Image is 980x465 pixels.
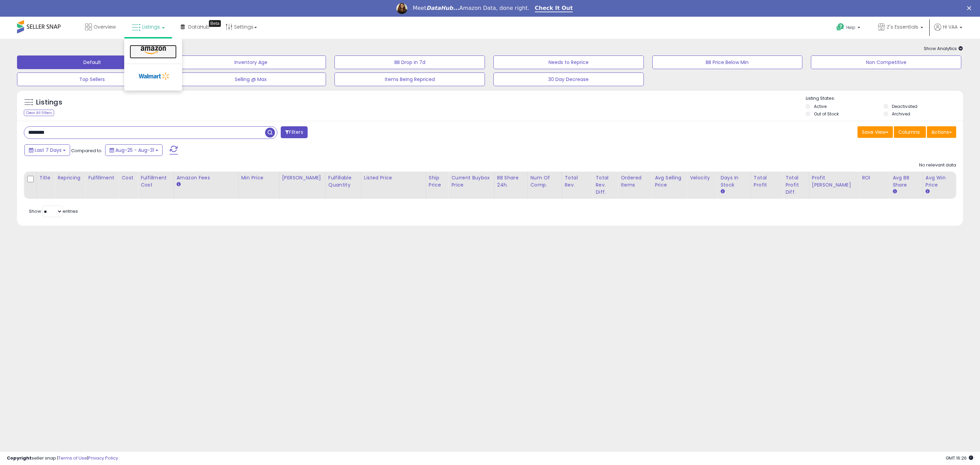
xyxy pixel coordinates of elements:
span: DataHub [188,23,210,30]
button: Non Competitive [811,55,961,69]
div: Ship Price [429,174,445,189]
span: Overview [94,23,116,30]
a: Check It Out [535,5,573,12]
span: Compared to: [71,147,102,154]
span: Listings [142,23,160,30]
div: Total Profit Diff. [785,174,806,196]
div: Velocity [690,174,715,181]
span: Help [846,25,855,30]
button: 30 Day Decrease [493,73,644,86]
div: Current Buybox Price [451,174,491,189]
button: Items Being Repriced [334,73,485,86]
label: Out of Stock [814,111,839,117]
div: Listed Price [364,174,423,181]
div: Avg BB Share [893,174,920,189]
span: Aug-25 - Aug-31 [115,147,154,154]
span: Z's Essentials [887,23,918,30]
div: Clear All Filters [24,110,54,116]
h5: Listings [36,98,62,107]
span: Show Analytics [924,45,963,52]
div: No relevant data [919,162,956,169]
small: Avg BB Share. [893,189,897,195]
span: Hi VAA [943,23,958,30]
small: Amazon Fees. [177,181,181,188]
button: Last 7 Days [24,144,70,156]
img: Profile image for Georgie [396,3,407,14]
div: Total Profit [754,174,780,189]
small: Days In Stock. [720,189,724,195]
a: Hi VAA [934,23,962,39]
i: Get Help [836,23,845,31]
div: Avg Selling Price [655,174,684,189]
div: Fulfillable Quantity [328,174,358,189]
a: Overview [80,17,121,37]
a: Listings [127,17,170,37]
button: Filters [281,126,307,138]
a: DataHub [176,17,215,37]
div: Tooltip anchor [209,20,221,27]
button: Selling @ Max [176,73,326,86]
a: Settings [220,17,262,37]
button: Save View [857,126,893,138]
div: Num of Comp. [530,174,559,189]
span: Columns [898,129,920,135]
div: Close [967,6,974,10]
div: Fulfillment Cost [141,174,170,189]
div: Total Rev. Diff. [595,174,615,196]
button: Top Sellers [17,73,167,86]
label: Active [814,103,827,109]
button: BB Price Below Min [652,55,803,69]
div: Fulfillment [88,174,116,181]
div: ROI [862,174,887,181]
button: Default [17,55,167,69]
span: Show: entries [29,208,78,214]
label: Archived [892,111,910,117]
div: [PERSON_NAME] [282,174,323,181]
div: Repricing [58,174,82,181]
div: Avg Win Price [926,174,953,189]
div: Days In Stock [720,174,748,189]
div: Min Price [241,174,276,181]
div: Amazon Fees [177,174,235,181]
div: Cost [121,174,135,181]
div: Meet Amazon Data, done right. [413,5,529,12]
span: Last 7 Days [35,147,62,154]
button: Aug-25 - Aug-31 [105,144,163,156]
button: Inventory Age [176,55,326,69]
button: BB Drop in 7d [334,55,485,69]
p: Listing States: [806,95,963,102]
div: Ordered Items [621,174,649,189]
a: Help [831,18,867,39]
div: Profit [PERSON_NAME] [812,174,856,189]
div: Total Rev. [565,174,590,189]
a: Z's Essentials [873,17,928,39]
div: Title [39,174,52,181]
div: BB Share 24h. [497,174,525,189]
button: Needs to Reprice [493,55,644,69]
label: Deactivated [892,103,917,109]
i: DataHub... [426,5,459,11]
button: Columns [894,126,926,138]
small: Avg Win Price. [926,189,930,195]
button: Actions [927,126,956,138]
